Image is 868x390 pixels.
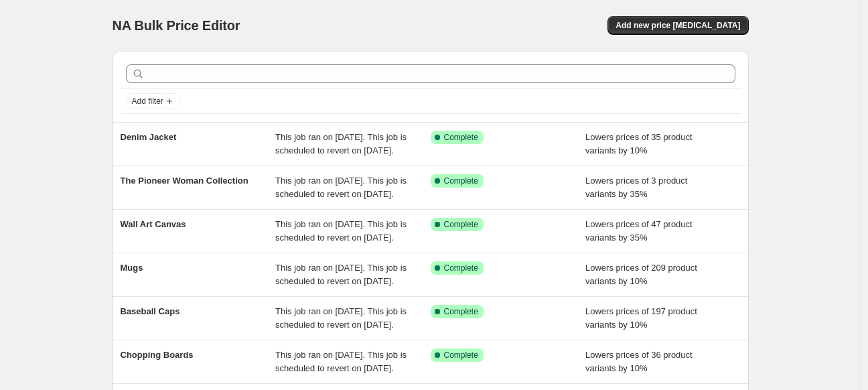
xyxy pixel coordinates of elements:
[585,306,697,330] span: Lowers prices of 197 product variants by 10%
[132,96,163,107] span: Add filter
[444,176,478,186] span: Complete
[607,16,748,35] button: Add new price [MEDICAL_DATA]
[275,306,407,330] span: This job ran on [DATE]. This job is scheduled to revert on [DATE].
[113,18,240,33] span: NA Bulk Price Editor
[585,350,693,373] span: Lowers prices of 36 product variants by 10%
[585,176,687,199] span: Lowers prices of 3 product variants by 35%
[121,350,194,360] span: Chopping Boards
[444,219,478,230] span: Complete
[275,350,407,373] span: This job ran on [DATE]. This job is scheduled to revert on [DATE].
[275,219,407,243] span: This job ran on [DATE]. This job is scheduled to revert on [DATE].
[616,20,740,31] span: Add new price [MEDICAL_DATA]
[444,263,478,273] span: Complete
[585,263,697,286] span: Lowers prices of 209 product variants by 10%
[275,176,407,199] span: This job ran on [DATE]. This job is scheduled to revert on [DATE].
[121,132,177,142] span: Denim Jacket
[121,219,186,229] span: Wall Art Canvas
[121,263,143,273] span: Mugs
[275,132,407,155] span: This job ran on [DATE]. This job is scheduled to revert on [DATE].
[275,263,407,286] span: This job ran on [DATE]. This job is scheduled to revert on [DATE].
[126,93,179,109] button: Add filter
[444,350,478,361] span: Complete
[585,219,693,243] span: Lowers prices of 47 product variants by 35%
[585,132,693,155] span: Lowers prices of 35 product variants by 10%
[121,306,180,316] span: Baseball Caps
[444,306,478,317] span: Complete
[121,176,248,186] span: The Pioneer Woman Collection
[444,132,478,143] span: Complete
